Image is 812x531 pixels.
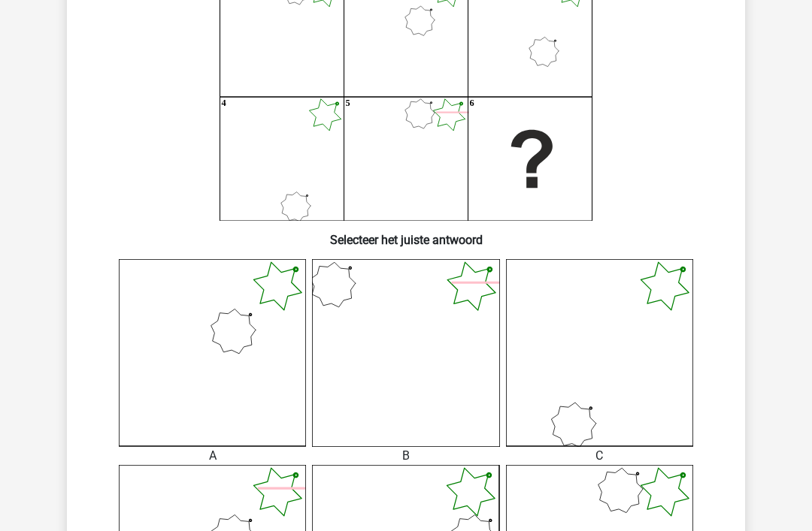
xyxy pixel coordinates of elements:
[301,447,511,465] div: B
[222,98,226,109] text: 4
[495,447,704,465] div: C
[346,98,350,109] text: 5
[470,98,474,109] text: 6
[108,447,317,465] div: A
[91,221,721,247] h6: Selecteer het juiste antwoord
